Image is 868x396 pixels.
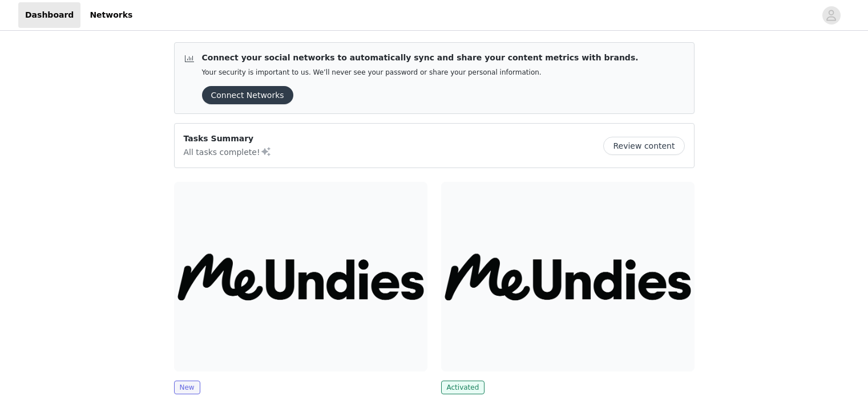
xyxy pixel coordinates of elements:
div: avatar [826,6,837,25]
button: Connect Networks [202,86,293,104]
img: MeUndies [174,182,427,371]
a: Dashboard [18,2,80,28]
p: Tasks Summary [184,133,272,145]
p: All tasks complete! [184,145,272,158]
p: Your security is important to us. We’ll never see your password or share your personal information. [202,68,639,77]
span: New [174,381,200,394]
img: MeUndies [441,182,695,371]
a: Networks [83,2,139,28]
p: Connect your social networks to automatically sync and share your content metrics with brands. [202,52,639,64]
span: Activated [441,381,485,394]
button: Review content [603,137,684,155]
